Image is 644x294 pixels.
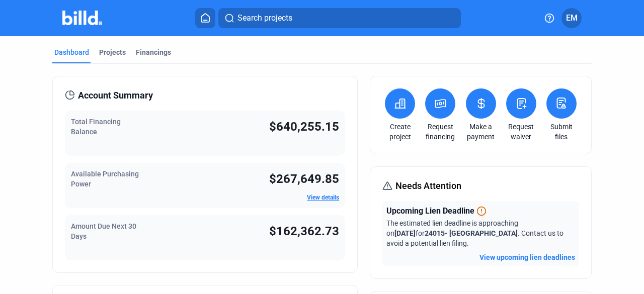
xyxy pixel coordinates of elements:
a: Make a payment [463,122,499,142]
span: $267,649.85 [269,172,339,186]
span: Amount Due Next 30 Days [71,222,136,240]
span: Total Financing Balance [71,118,121,136]
span: Search projects [237,12,292,24]
a: Request financing [423,122,458,142]
button: Search projects [218,8,461,28]
div: Projects [99,47,126,57]
a: View details [307,194,339,201]
span: 24015- [GEOGRAPHIC_DATA] [425,229,518,237]
button: View upcoming lien deadlines [479,252,575,262]
span: [DATE] [394,229,416,237]
span: $162,362.73 [269,224,339,238]
img: Billd Company Logo [62,11,102,25]
span: The estimated lien deadline is approaching on for . Contact us to avoid a potential lien filing. [386,219,563,247]
span: Account Summary [78,88,153,103]
span: EM [566,12,578,24]
span: Available Purchasing Power [71,170,139,188]
div: Financings [136,47,171,57]
a: Create project [382,122,418,142]
span: $640,255.15 [269,120,339,134]
a: Submit files [544,122,579,142]
span: Needs Attention [395,179,461,193]
span: Upcoming Lien Deadline [386,205,474,217]
button: EM [561,8,582,28]
div: Dashboard [54,47,89,57]
a: Request waiver [504,122,539,142]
